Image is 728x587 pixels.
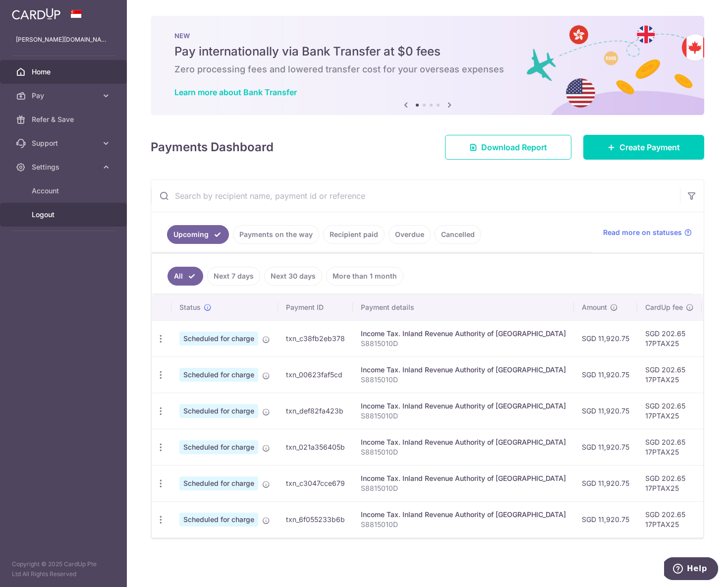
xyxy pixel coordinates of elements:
p: S8815010D [361,483,566,493]
p: S8815010D [361,339,566,349]
span: CardUp fee [645,302,683,312]
span: Settings [32,162,97,172]
a: Upcoming [167,225,229,244]
td: SGD 11,920.75 [574,501,637,537]
span: Scheduled for charge [179,332,258,346]
a: Cancelled [435,225,481,244]
a: Overdue [389,225,431,244]
span: Create Payment [619,141,680,153]
span: Scheduled for charge [179,368,258,382]
span: Help [23,7,43,16]
input: Search by recipient name, payment id or reference [151,180,680,212]
div: Income Tax. Inland Revenue Authority of [GEOGRAPHIC_DATA] [361,473,566,483]
span: Pay [32,91,97,101]
td: txn_c3047cce679 [278,465,353,501]
div: Income Tax. Inland Revenue Authority of [GEOGRAPHIC_DATA] [361,365,566,375]
h5: Pay internationally via Bank Transfer at $0 fees [174,44,680,59]
span: Scheduled for charge [179,513,258,527]
a: Learn more about Bank Transfer [174,87,297,97]
a: All [168,267,203,286]
a: More than 1 month [326,267,403,286]
span: Scheduled for charge [179,476,258,490]
div: Income Tax. Inland Revenue Authority of [GEOGRAPHIC_DATA] [361,401,566,411]
td: SGD 202.65 17PTAX25 [637,393,702,429]
iframe: Opens a widget where you can find more information [664,557,718,582]
span: Refer & Save [32,115,97,124]
a: Recipient paid [323,225,385,244]
td: SGD 202.65 17PTAX25 [637,356,702,393]
div: Income Tax. Inland Revenue Authority of [GEOGRAPHIC_DATA] [361,437,566,447]
p: [PERSON_NAME][DOMAIN_NAME][EMAIL_ADDRESS][PERSON_NAME][DOMAIN_NAME] [16,35,111,45]
h6: Zero processing fees and lowered transfer cost for your overseas expenses [174,63,680,75]
span: Logout [32,210,97,220]
td: SGD 202.65 17PTAX25 [637,429,702,465]
td: SGD 202.65 17PTAX25 [637,320,702,356]
td: SGD 11,920.75 [574,320,637,356]
td: SGD 11,920.75 [574,356,637,393]
p: S8815010D [361,520,566,529]
span: Scheduled for charge [179,440,258,454]
div: Income Tax. Inland Revenue Authority of [GEOGRAPHIC_DATA] [361,510,566,520]
p: S8815010D [361,447,566,457]
p: NEW [174,32,680,40]
span: Scheduled for charge [179,404,258,418]
a: Next 30 days [264,267,322,286]
span: Download Report [481,141,547,153]
td: SGD 202.65 17PTAX25 [637,501,702,537]
img: Bank transfer banner [151,16,704,115]
td: SGD 202.65 17PTAX25 [637,465,702,501]
span: Amount [582,302,607,312]
img: CardUp [12,8,60,20]
td: SGD 11,920.75 [574,393,637,429]
p: S8815010D [361,375,566,385]
a: Next 7 days [207,267,260,286]
td: txn_6f055233b6b [278,501,353,537]
a: Read more on statuses [603,228,692,237]
div: Income Tax. Inland Revenue Authority of [GEOGRAPHIC_DATA] [361,329,566,339]
td: txn_00623faf5cd [278,356,353,393]
th: Payment details [353,294,574,320]
a: Download Report [445,135,571,160]
span: Status [179,302,201,312]
span: Support [32,138,97,148]
p: S8815010D [361,411,566,421]
h4: Payments Dashboard [151,138,274,156]
td: txn_def82fa423b [278,393,353,429]
a: Payments on the way [233,225,319,244]
th: Payment ID [278,294,353,320]
span: Home [32,67,97,77]
td: txn_021a356405b [278,429,353,465]
td: SGD 11,920.75 [574,465,637,501]
span: Read more on statuses [603,228,682,237]
a: Create Payment [583,135,704,160]
span: Account [32,186,97,196]
td: txn_c38fb2eb378 [278,320,353,356]
td: SGD 11,920.75 [574,429,637,465]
